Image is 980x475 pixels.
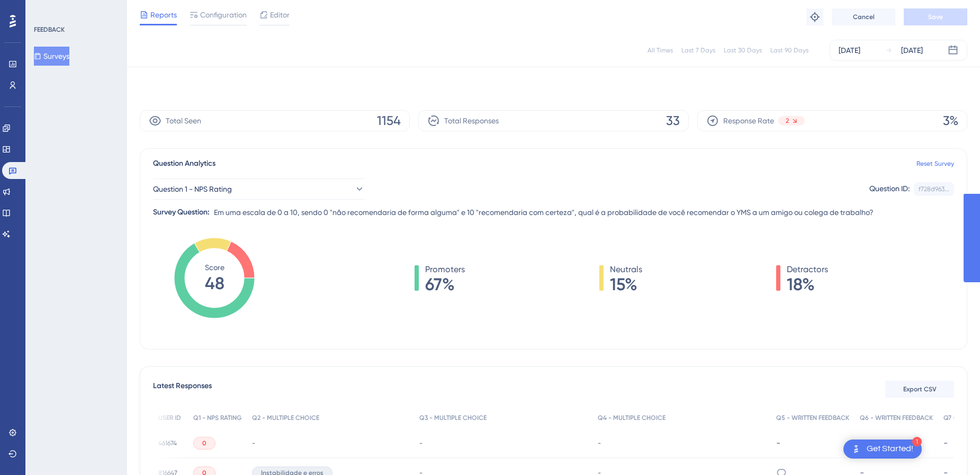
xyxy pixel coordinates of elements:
[202,439,206,447] span: 0
[885,381,954,398] button: Export CSV
[850,443,862,455] img: launcher-image-alternative-text
[205,263,224,272] tspan: Score
[869,182,910,196] div: Question ID:
[153,178,365,200] button: Question 1 - NPS Rating
[419,439,422,447] span: -
[610,263,642,276] span: Neutrals
[904,8,967,25] button: Save
[252,439,255,447] span: -
[610,276,642,293] span: 15%
[34,25,65,34] div: FEEDBACK
[598,414,666,422] span: Q4 - MULTIPLE CHOICE
[776,438,849,448] div: -
[860,438,933,448] div: -
[681,46,715,55] div: Last 7 Days
[928,13,943,21] span: Save
[903,385,937,393] span: Export CSV
[787,276,828,293] span: 18%
[377,112,401,129] span: 1154
[153,380,212,399] span: Latest Responses
[916,159,954,168] a: Reset Survey
[193,414,241,422] span: Q1 - NPS RATING
[832,8,895,25] button: Cancel
[901,44,923,57] div: [DATE]
[770,46,808,55] div: Last 90 Days
[787,263,828,276] span: Detractors
[943,112,958,129] span: 3%
[598,439,601,447] span: -
[153,157,215,170] span: Question Analytics
[166,114,201,127] span: Total Seen
[252,414,319,422] span: Q2 - MULTIPLE CHOICE
[843,440,922,459] div: Open Get Started! checklist, remaining modules: 1
[839,44,860,57] div: [DATE]
[919,185,949,193] div: f728d963...
[200,8,247,21] span: Configuration
[444,114,499,127] span: Total Responses
[936,433,967,465] iframe: UserGuiding AI Assistant Launcher
[34,47,69,66] button: Surveys
[214,206,874,219] span: Em uma escala de 0 a 10, sendo 0 "não recomendaria de forma alguma" e 10 "recomendaria com certez...
[158,439,177,447] span: 461674
[867,443,913,455] div: Get Started!
[860,414,933,422] span: Q6 - WRITTEN FEEDBACK
[912,437,922,446] div: 1
[270,8,290,21] span: Editor
[205,273,224,293] tspan: 48
[150,8,177,21] span: Reports
[419,414,487,422] span: Q3 - MULTIPLE CHOICE
[425,263,465,276] span: Promoters
[776,414,849,422] span: Q5 - WRITTEN FEEDBACK
[666,112,680,129] span: 33
[153,183,232,195] span: Question 1 - NPS Rating
[724,46,762,55] div: Last 30 Days
[153,206,210,219] div: Survey Question:
[853,13,875,21] span: Cancel
[723,114,774,127] span: Response Rate
[158,414,181,422] span: USER ID
[786,116,789,125] span: 2
[648,46,673,55] div: All Times
[425,276,465,293] span: 67%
